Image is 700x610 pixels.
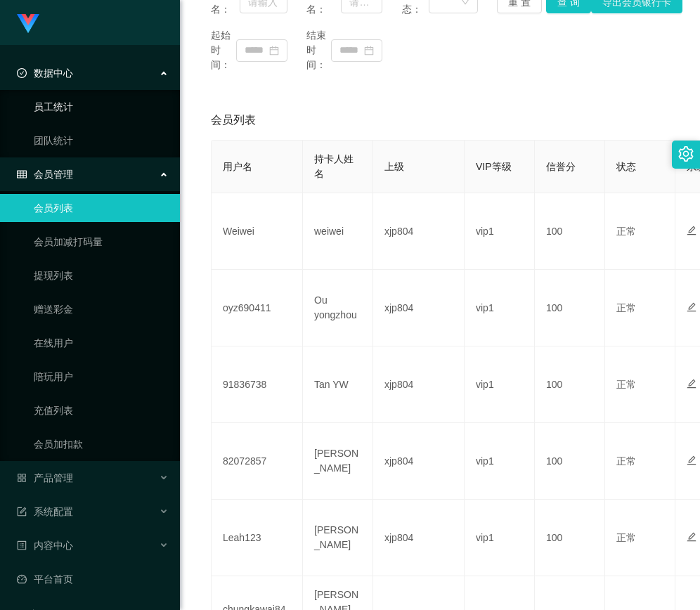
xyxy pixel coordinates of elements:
[269,46,279,56] i: 图标: calendar
[373,423,465,500] td: xjp804
[465,270,535,346] td: vip1
[17,507,27,517] i: 图标: form
[306,28,332,72] span: 结束时间：
[314,153,354,179] span: 持卡人姓名
[364,46,374,56] i: 图标: calendar
[17,540,73,551] span: 内容中心
[384,161,404,172] span: 上级
[465,346,535,423] td: vip1
[34,126,169,155] a: 团队统计
[223,161,252,172] span: 用户名
[17,169,27,179] i: 图标: table
[303,423,373,500] td: [PERSON_NAME]
[373,270,465,346] td: xjp804
[616,379,636,390] span: 正常
[212,500,303,576] td: Leah123
[616,302,636,313] span: 正常
[616,226,636,237] span: 正常
[34,194,169,222] a: 会员列表
[17,14,39,34] img: logo.9652507e.png
[616,161,636,172] span: 状态
[212,193,303,270] td: Weiwei
[687,532,696,542] i: 图标: edit
[687,302,696,312] i: 图标: edit
[211,28,236,72] span: 起始时间：
[535,500,605,576] td: 100
[17,68,27,78] i: 图标: check-circle-o
[535,193,605,270] td: 100
[34,430,169,458] a: 会员加扣款
[546,161,576,172] span: 信誉分
[303,270,373,346] td: Ou yongzhou
[303,500,373,576] td: [PERSON_NAME]
[616,455,636,467] span: 正常
[535,346,605,423] td: 100
[373,346,465,423] td: xjp804
[678,146,694,162] i: 图标: setting
[303,193,373,270] td: weiwei
[34,295,169,323] a: 赠送彩金
[17,473,27,483] i: 图标: appstore-o
[687,379,696,389] i: 图标: edit
[465,500,535,576] td: vip1
[34,363,169,391] a: 陪玩用户
[17,565,169,593] a: 图标: dashboard平台首页
[34,329,169,357] a: 在线用户
[17,472,73,484] span: 产品管理
[687,455,696,465] i: 图标: edit
[34,396,169,424] a: 充值列表
[373,193,465,270] td: xjp804
[211,112,256,129] span: 会员列表
[212,423,303,500] td: 82072857
[465,193,535,270] td: vip1
[34,228,169,256] a: 会员加减打码量
[212,270,303,346] td: oyz690411
[17,540,27,550] i: 图标: profile
[535,423,605,500] td: 100
[17,506,73,517] span: 系统配置
[476,161,512,172] span: VIP等级
[535,270,605,346] td: 100
[17,169,73,180] span: 会员管理
[465,423,535,500] td: vip1
[17,67,73,79] span: 数据中心
[616,532,636,543] span: 正常
[34,261,169,290] a: 提现列表
[212,346,303,423] td: 91836738
[303,346,373,423] td: Tan YW
[373,500,465,576] td: xjp804
[34,93,169,121] a: 员工统计
[687,226,696,235] i: 图标: edit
